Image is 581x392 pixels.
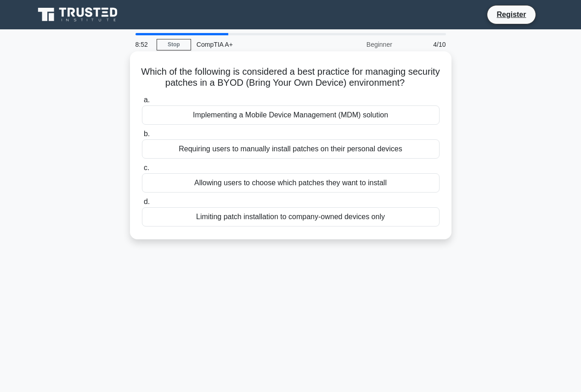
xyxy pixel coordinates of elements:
div: Allowing users to choose which patches they want to install [142,173,440,193]
h5: Which of the following is considered a best practice for managing security patches in a BYOD (Bri... [141,66,440,89]
a: Register [491,9,531,20]
div: Limiting patch installation to company-owned devices only [142,207,440,226]
span: d. [144,198,150,205]
div: Beginner [317,35,398,54]
span: c. [144,164,149,171]
div: 8:52 [130,35,157,54]
div: Implementing a Mobile Device Management (MDM) solution [142,105,440,125]
div: Requiring users to manually install patches on their personal devices [142,139,440,159]
a: Stop [157,39,191,50]
div: 4/10 [398,35,451,54]
span: a. [144,96,150,104]
div: CompTIA A+ [191,35,317,54]
span: b. [144,130,150,138]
